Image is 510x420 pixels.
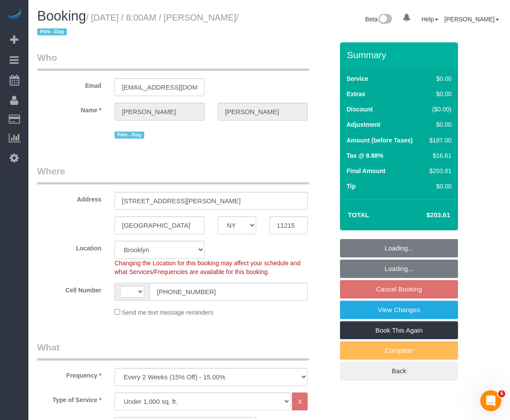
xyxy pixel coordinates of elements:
a: View Changes [340,301,458,319]
h4: $203.61 [400,212,450,219]
label: Frequency * [31,368,108,380]
label: Amount (before Taxes) [347,136,413,145]
div: $16.61 [426,151,451,160]
label: Cell Number [31,283,108,295]
div: $203.61 [426,167,451,175]
label: Name * [31,103,108,115]
input: Zip Code [269,216,308,234]
span: 5 [498,390,505,397]
div: ($0.00) [426,105,451,114]
span: Pets - Dog [114,132,144,139]
label: Address [31,192,108,204]
img: Automaid Logo [5,9,23,21]
img: New interface [378,14,392,25]
label: Email [31,78,108,90]
label: Adjustment [347,120,380,129]
span: / [37,13,239,37]
input: City [114,216,205,234]
label: Service [347,74,368,83]
label: Tax @ 8.88% [347,151,383,160]
legend: What [37,341,309,361]
label: Extras [347,90,365,98]
span: Changing the Location for this booking may affect your schedule and what Services/Frequencies are... [114,260,300,275]
div: $0.00 [426,120,451,129]
small: / [DATE] / 8:00AM / [PERSON_NAME] [37,13,239,37]
a: Help [421,16,438,23]
a: Back [340,362,458,380]
span: Booking [37,8,86,24]
a: Beta [365,16,392,23]
input: Email [114,78,205,96]
label: Tip [347,182,356,191]
legend: Who [37,51,309,71]
input: Cell Number [149,283,308,301]
input: Last Name [218,103,308,121]
div: $0.00 [426,90,451,98]
label: Location [31,241,108,253]
a: Book This Again [340,321,458,340]
input: First Name [114,103,205,121]
legend: Where [37,165,309,184]
a: [PERSON_NAME] [444,16,499,23]
div: $0.00 [426,182,451,191]
iframe: Intercom live chat [480,390,501,411]
strong: Total [348,211,369,219]
h3: Summary [347,50,454,60]
label: Discount [347,105,373,114]
span: Pets - Dog [37,28,67,35]
div: $0.00 [426,74,451,83]
span: Send me text message reminders [122,309,213,316]
label: Final Amount [347,167,385,175]
label: Type of Service * [31,392,108,404]
div: $187.00 [426,136,451,145]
